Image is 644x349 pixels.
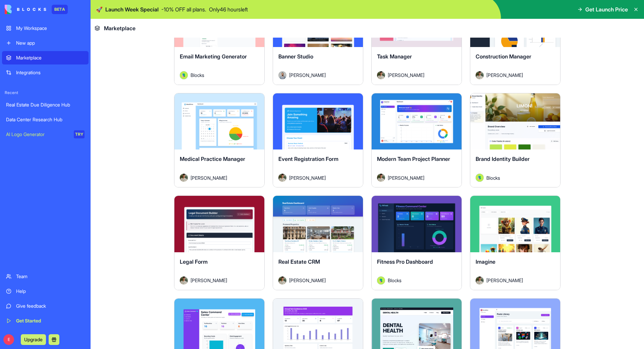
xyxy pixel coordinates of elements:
a: Team [2,270,89,283]
span: Medical Practice Manager [180,156,245,162]
div: TRY [74,130,85,138]
span: [PERSON_NAME] [486,72,523,79]
span: 🚀 [96,5,103,13]
span: Brand Identity Builder [476,156,530,162]
a: Marketplace [2,51,89,64]
a: Medical Practice ManagerAvatar[PERSON_NAME] [174,93,265,188]
span: Construction Manager [476,53,531,60]
a: Upgrade [21,336,46,343]
span: Email Marketing Generator [180,53,247,60]
span: [PERSON_NAME] [388,174,424,181]
a: Event Registration FormAvatar[PERSON_NAME] [273,93,363,188]
div: Data Center Research Hub [6,116,85,123]
span: Imagine [476,258,495,265]
span: [PERSON_NAME] [289,277,326,284]
img: Avatar [476,174,484,182]
img: Avatar [180,174,188,182]
a: Give feedback [2,299,89,313]
div: My Workspace [16,25,85,32]
span: [PERSON_NAME] [191,174,227,181]
span: Task Manager [377,53,412,60]
span: Recent [2,90,89,95]
div: Give feedback [16,303,85,309]
span: Blocks [486,174,500,181]
p: Only 46 hours left [209,5,248,13]
div: AI Logo Generator [6,131,69,138]
span: Banner Studio [278,53,313,60]
div: Real Estate Due Diligence Hub [6,101,85,108]
span: Get Launch Price [585,5,628,13]
span: [PERSON_NAME] [388,72,424,79]
span: Fitness Pro Dashboard [377,258,433,265]
div: Marketplace [16,54,85,61]
a: Real Estate Due Diligence Hub [2,98,89,112]
img: Avatar [278,174,286,182]
a: AI Logo GeneratorTRY [2,128,89,141]
img: Avatar [278,71,286,79]
img: Avatar [377,276,385,285]
span: [PERSON_NAME] [289,72,326,79]
span: [PERSON_NAME] [486,277,523,284]
div: Team [16,273,85,280]
span: Modern Team Project Planner [377,156,450,162]
span: [PERSON_NAME] [191,277,227,284]
span: Blocks [191,72,204,79]
img: Avatar [377,71,385,79]
span: [PERSON_NAME] [289,174,326,181]
a: Integrations [2,66,89,79]
img: Avatar [180,71,188,79]
a: ImagineAvatar[PERSON_NAME] [470,195,560,290]
div: Help [16,288,85,295]
span: Event Registration Form [278,156,338,162]
a: BETA [5,5,68,14]
a: Data Center Research Hub [2,113,89,126]
span: Launch Week Special [105,5,159,13]
img: Avatar [476,276,484,285]
a: Brand Identity BuilderAvatarBlocks [470,93,560,188]
a: Help [2,285,89,298]
div: BETA [52,5,68,14]
span: Legal Form [180,258,208,265]
button: Upgrade [21,334,46,345]
img: Avatar [476,71,484,79]
a: Fitness Pro DashboardAvatarBlocks [371,195,462,290]
a: Legal FormAvatar[PERSON_NAME] [174,195,265,290]
div: Get Started [16,317,85,324]
img: logo [5,5,46,14]
div: New app [16,40,85,46]
span: Real Estate CRM [278,258,320,265]
span: Blocks [388,277,401,284]
img: Avatar [180,276,188,285]
div: Integrations [16,69,85,76]
a: My Workspace [2,21,89,35]
a: Get Started [2,314,89,328]
span: Marketplace [104,24,136,32]
a: Real Estate CRMAvatar[PERSON_NAME] [273,195,363,290]
span: E [3,334,14,345]
a: Modern Team Project PlannerAvatar[PERSON_NAME] [371,93,462,188]
p: - 10 % OFF all plans. [161,5,206,13]
a: New app [2,36,89,50]
img: Avatar [278,276,286,285]
img: Avatar [377,174,385,182]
